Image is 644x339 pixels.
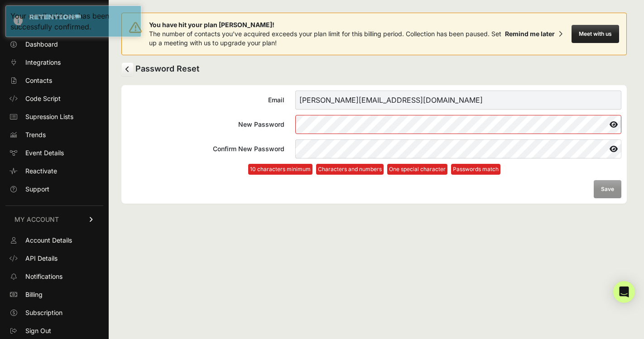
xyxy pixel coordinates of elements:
input: Confirm New Password [295,139,621,158]
span: Integrations [25,58,61,67]
a: Contacts [5,73,103,88]
li: 10 characters minimum [248,164,312,175]
a: Sign Out [5,324,103,338]
span: Reactivate [25,167,57,176]
span: Account Details [25,236,72,245]
div: Confirm New Password [127,144,284,153]
a: Account Details [5,233,103,248]
span: Trends [25,130,46,139]
h2: Password Reset [121,62,627,76]
button: Remind me later [501,26,566,42]
a: Reactivate [5,164,103,178]
div: Email [127,95,284,105]
a: Supression Lists [5,110,103,124]
a: Trends [5,128,103,142]
span: MY ACCOUNT [14,215,59,224]
li: One special character [387,164,447,175]
span: Dashboard [25,40,58,49]
span: Sign Out [25,326,51,335]
a: Dashboard [5,37,103,52]
li: Characters and numbers [316,164,384,175]
a: API Details [5,251,103,266]
a: Notifications [5,269,103,284]
a: Event Details [5,146,103,160]
div: Open Intercom Messenger [613,281,635,303]
div: Remind me later [505,29,555,38]
span: Support [25,185,49,194]
div: Your email address has been successfully confirmed. [10,10,136,32]
span: Billing [25,290,43,299]
span: The number of contacts you've acquired exceeds your plan limit for this billing period. Collectio... [149,30,501,47]
a: Code Script [5,91,103,106]
span: Event Details [25,148,64,158]
input: Email [295,91,621,110]
a: Support [5,182,103,196]
a: Billing [5,287,103,302]
div: New Password [127,120,284,129]
span: Subscription [25,308,62,317]
span: You have hit your plan [PERSON_NAME]! [149,20,501,29]
span: Supression Lists [25,112,73,121]
a: Subscription [5,306,103,320]
a: Integrations [5,55,103,70]
input: New Password [295,115,621,134]
span: Code Script [25,94,61,103]
span: Contacts [25,76,52,85]
button: Meet with us [572,25,619,43]
span: API Details [25,254,58,263]
a: MY ACCOUNT [5,205,103,233]
li: Passwords match [451,164,500,175]
span: Notifications [25,272,62,281]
